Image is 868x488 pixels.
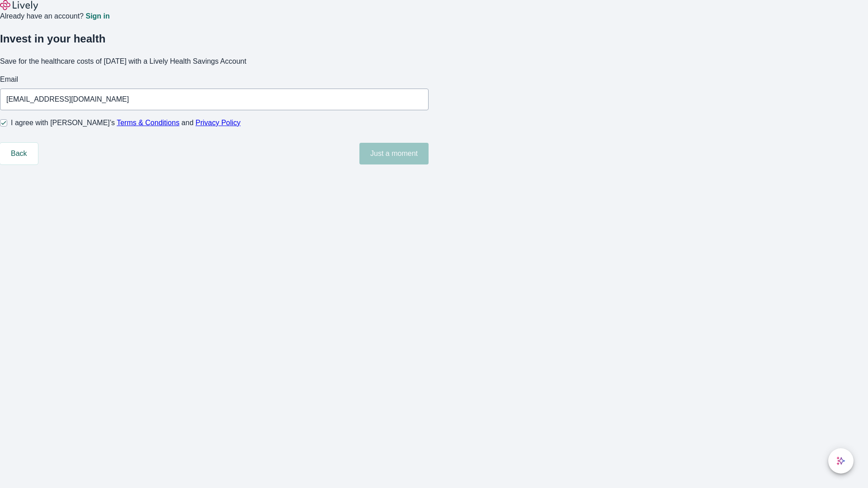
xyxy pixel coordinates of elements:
span: I agree with [PERSON_NAME]’s and [11,117,241,128]
button: chat [828,448,854,474]
svg: Lively AI Assistant [836,456,845,465]
a: Terms & Conditions [117,119,179,127]
a: Privacy Policy [196,119,241,127]
a: Sign in [85,13,109,20]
